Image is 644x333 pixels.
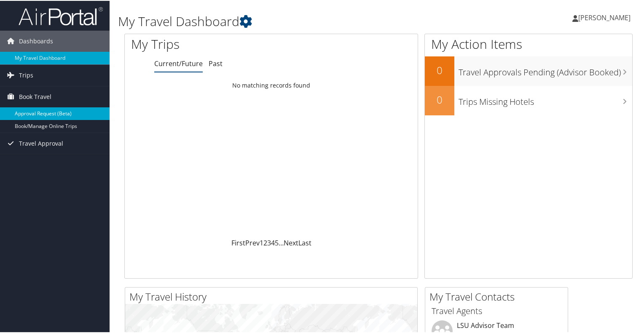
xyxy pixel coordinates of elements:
[425,62,454,77] h2: 0
[432,304,561,316] h3: Travel Agents
[459,61,632,77] h3: Travel Approvals Pending (Advisor Booked)
[425,85,632,115] a: 0Trips Missing Hotels
[459,91,632,107] h3: Trips Missing Hotels
[231,237,245,247] a: First
[19,5,103,25] img: airportal-logo.png
[19,64,33,85] span: Trips
[578,12,631,21] span: [PERSON_NAME]
[279,237,284,247] span: …
[118,12,465,29] h1: My Travel Dashboard
[263,237,267,247] a: 2
[267,237,271,247] a: 3
[260,237,263,247] a: 1
[19,30,53,51] span: Dashboards
[425,35,632,52] h1: My Action Items
[19,132,63,153] span: Travel Approval
[572,4,639,29] a: [PERSON_NAME]
[425,92,454,106] h2: 0
[298,237,311,247] a: Last
[209,58,223,67] a: Past
[275,237,279,247] a: 5
[129,289,417,303] h2: My Travel History
[429,289,568,303] h2: My Travel Contacts
[425,56,632,85] a: 0Travel Approvals Pending (Advisor Booked)
[131,35,290,52] h1: My Trips
[245,237,260,247] a: Prev
[19,85,51,107] span: Book Travel
[154,58,203,67] a: Current/Future
[271,237,275,247] a: 4
[125,77,418,92] td: No matching records found
[284,237,298,247] a: Next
